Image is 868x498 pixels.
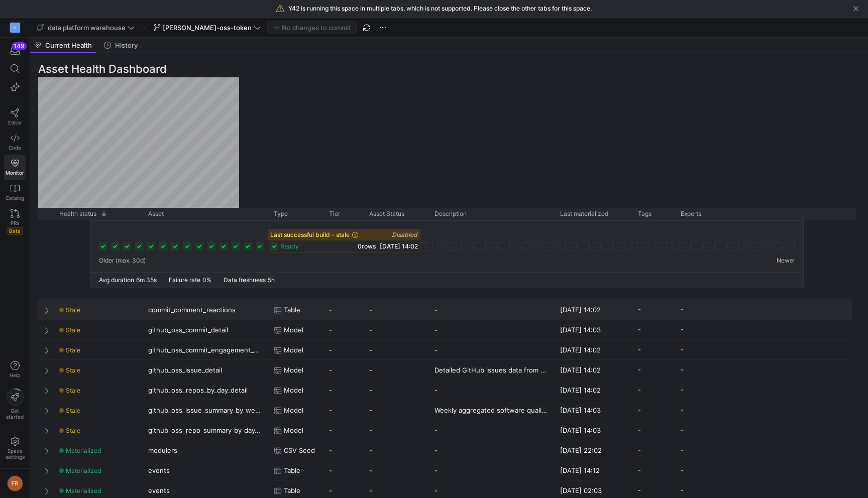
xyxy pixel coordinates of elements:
[7,475,23,491] div: FR
[99,257,146,264] span: Older (max. 30d)
[638,300,641,319] span: -
[4,473,26,494] button: FR
[369,340,372,360] span: -
[66,366,80,374] span: Stale
[284,461,300,480] span: Table
[681,320,684,339] span: -
[142,360,268,380] div: github_oss_issue_detail
[428,420,554,440] div: -
[358,242,376,250] span: 0 rows
[151,21,263,34] button: [PERSON_NAME]-oss-token
[284,340,303,360] span: Model
[638,420,641,440] span: -
[115,42,138,49] span: History
[681,360,684,380] span: -
[329,320,332,340] span: -
[38,340,856,360] div: Press SPACE to select this row.
[6,448,25,460] span: Space settings
[284,421,303,440] span: Model
[34,21,137,34] button: data platform warehouse
[6,408,24,420] span: Get started
[638,320,641,339] span: -
[4,155,26,180] a: Monitor
[554,400,632,420] div: [DATE] 14:03
[142,400,268,420] div: github_oss_issue_summary_by_week_agg
[638,340,641,359] span: -
[554,460,632,480] div: [DATE] 14:12
[681,440,684,460] span: -
[38,460,856,480] div: Press SPACE to select this row.
[284,381,303,400] span: Model
[148,210,164,217] span: Asset
[329,381,332,400] span: -
[681,460,684,480] span: -
[681,340,684,359] span: -
[4,19,26,36] a: M
[48,24,126,32] span: data platform warehouse
[435,210,467,217] span: Description
[268,276,275,284] span: 5h
[4,385,26,424] button: Getstarted
[7,227,23,235] span: Beta
[66,326,80,334] span: Stale
[4,130,26,155] a: Code
[45,42,92,49] span: Current Health
[9,372,21,378] span: Help
[66,467,101,474] span: Materialized
[284,320,303,340] span: Model
[12,42,27,50] div: 149
[777,257,795,264] span: Newer
[329,340,332,360] span: -
[284,360,303,380] span: Model
[4,42,26,60] button: 149
[681,400,684,420] span: -
[428,380,554,400] div: -
[66,487,101,494] span: Materialized
[142,460,268,480] div: events
[142,300,268,319] div: commit_comment_reactions
[369,441,372,460] span: -
[638,210,652,217] span: Tags
[369,300,372,320] span: -
[66,306,80,314] span: Stale
[142,340,268,359] div: github_oss_commit_engagement_detail
[554,340,632,359] div: [DATE] 14:02
[681,380,684,400] span: -
[638,360,641,380] span: -
[428,300,554,319] div: -
[38,61,856,77] h3: Asset Health Dashboard
[638,440,641,460] span: -
[329,441,332,460] span: -
[554,380,632,400] div: [DATE] 14:02
[329,401,332,420] span: -
[329,360,332,380] span: -
[270,231,359,238] span: Last successful build - stale
[428,400,554,420] div: Weekly aggregated software quality metrics for GitHub OSS repositories, including Change Failure ...
[136,276,157,284] span: 6m 35s
[554,440,632,460] div: [DATE] 22:02
[428,460,554,480] div: -
[38,360,856,380] div: Press SPACE to select this row.
[274,210,288,217] span: Type
[66,427,80,434] span: Stale
[4,356,26,383] button: Help
[681,210,701,217] span: Experts
[554,320,632,339] div: [DATE] 14:03
[369,421,372,440] span: -
[329,210,340,217] span: Tier
[142,420,268,440] div: github_oss_repo_summary_by_day_agg
[9,145,21,151] span: Code
[280,243,299,250] span: ready
[638,380,641,400] span: -
[4,432,26,464] a: Spacesettings
[329,421,332,440] span: -
[369,381,372,400] span: -
[142,440,268,460] div: modulers
[66,387,80,394] span: Stale
[369,210,404,217] span: Asset Status
[142,320,268,339] div: github_oss_commit_detail
[66,407,80,414] span: Stale
[428,440,554,460] div: -
[288,5,592,12] span: Y42 is running this space in multiple tabs, which is not supported. Please close the other tabs f...
[163,24,252,32] span: [PERSON_NAME]-oss-token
